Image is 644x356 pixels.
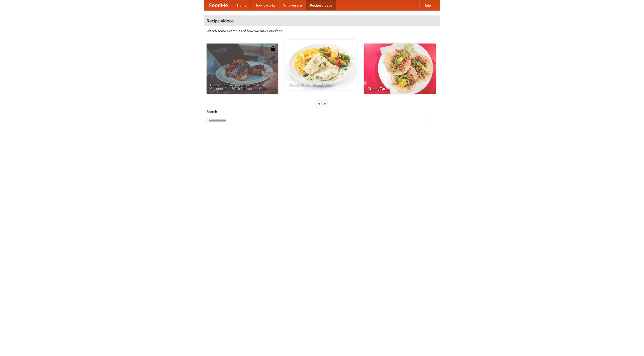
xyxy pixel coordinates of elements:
p: Watch some examples of how we make our food! [207,28,437,33]
span: Making Tacos [368,87,432,90]
h5: Search [207,109,437,114]
a: How it works [251,0,279,10]
span: French Fries Fish and Chips [289,83,353,86]
a: Who we are [279,0,306,10]
div: » [323,100,327,107]
a: Home [233,0,251,10]
div: « [317,100,321,107]
a: French Fries Fish and Chips [285,39,357,90]
a: Recipe videos [306,0,336,10]
a: FoodMe [204,0,233,10]
img: 483408.png [270,46,275,51]
a: Help [419,0,435,10]
a: Making Tacos [364,44,436,94]
h4: Recipe videos [204,16,440,26]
